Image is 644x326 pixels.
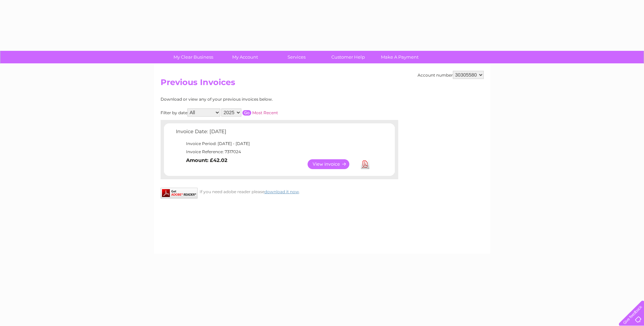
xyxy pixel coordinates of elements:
[161,78,484,90] h2: Previous Invoices
[174,140,373,148] td: Invoice Period: [DATE] - [DATE]
[264,189,299,194] a: download it now
[320,51,376,63] a: Customer Help
[161,97,339,102] div: Download or view any of your previous invoices below.
[252,110,278,115] a: Most Recent
[174,148,373,156] td: Invoice Reference: 7317024
[372,51,428,63] a: Make A Payment
[161,108,339,117] div: Filter by date
[361,159,369,169] a: Download
[308,159,357,169] a: View
[174,127,373,140] td: Invoice Date: [DATE]
[418,71,484,79] div: Account number
[217,51,273,63] a: My Account
[165,51,221,63] a: My Clear Business
[269,51,325,63] a: Services
[186,157,227,163] b: Amount: £42.02
[161,188,398,194] div: If you need adobe reader please .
